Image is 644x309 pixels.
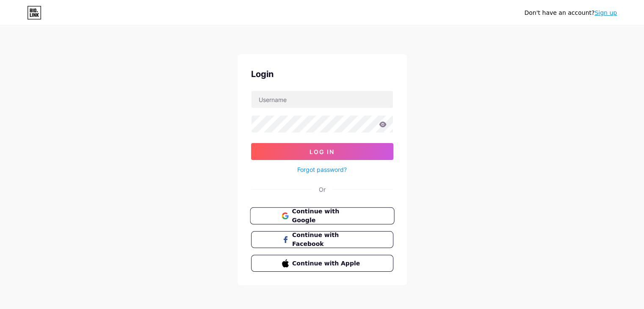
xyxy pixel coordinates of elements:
[524,8,617,17] div: Don't have an account?
[250,207,394,225] button: Continue with Google
[319,185,326,194] div: Or
[310,148,334,155] span: Log In
[292,259,362,268] span: Continue with Apple
[252,91,393,108] input: Username
[251,143,393,160] button: Log In
[251,207,393,224] a: Continue with Google
[594,9,617,16] a: Sign up
[251,68,393,80] div: Login
[292,207,362,225] span: Continue with Google
[297,165,347,174] a: Forgot password?
[251,231,393,248] button: Continue with Facebook
[251,255,393,272] button: Continue with Apple
[292,231,362,248] span: Continue with Facebook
